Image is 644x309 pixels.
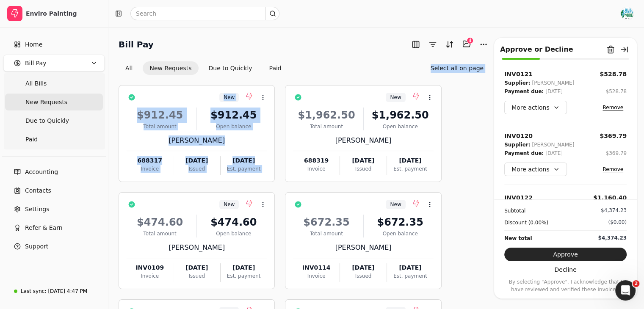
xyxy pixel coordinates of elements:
[387,263,433,272] div: [DATE]
[25,98,67,107] span: New Requests
[605,149,627,157] button: $369.79
[127,123,193,130] div: Total amount
[293,215,359,230] div: $672.35
[221,263,267,272] div: [DATE]
[504,193,533,202] div: INV0122
[605,87,627,96] button: $528.78
[340,156,387,165] div: [DATE]
[600,70,627,79] button: $528.78
[387,156,433,165] div: [DATE]
[340,165,387,173] div: Issued
[127,263,173,272] div: INV0109
[221,165,267,173] div: Est. payment
[504,70,533,79] div: INV0121
[25,205,49,214] span: Settings
[127,243,267,253] div: [PERSON_NAME]
[200,215,267,230] div: $474.60
[3,55,105,72] button: Bill Pay
[224,201,235,208] span: New
[605,88,627,95] div: $528.78
[387,165,433,173] div: Est. payment
[25,135,38,144] span: Paid
[477,38,490,51] button: More
[598,234,627,242] div: $4,374.23
[143,61,198,75] button: New Requests
[5,94,103,110] a: New Requests
[5,75,103,92] a: All Bills
[504,234,532,243] div: New total
[367,230,434,237] div: Open balance
[119,61,139,75] button: All
[467,37,473,44] div: 4
[367,108,434,123] div: $1,962.50
[293,108,359,123] div: $1,962.50
[3,201,105,218] a: Settings
[615,280,636,301] iframe: Intercom live chat
[221,272,267,280] div: Est. payment
[532,141,574,149] div: [PERSON_NAME]
[504,248,627,261] button: Approve
[500,44,573,55] div: Approve or Decline
[600,132,627,141] div: $369.79
[293,243,433,253] div: [PERSON_NAME]
[25,168,58,177] span: Accounting
[3,238,105,255] button: Support
[443,38,456,51] button: Sort
[504,87,544,96] div: Payment due:
[127,156,173,165] div: 688317
[504,149,544,157] div: Payment due:
[25,223,63,232] span: Refer & Earn
[293,272,339,280] div: Invoice
[293,135,433,146] div: [PERSON_NAME]
[119,38,154,51] h2: Bill Pay
[504,141,530,149] div: Supplier:
[26,9,101,18] div: Enviro Painting
[620,7,634,20] img: Enviro%20new%20Logo%20_RGB_Colour.jpg
[504,163,567,176] button: More actions
[340,263,387,272] div: [DATE]
[25,242,48,251] span: Support
[504,132,533,141] div: INV0120
[202,61,259,75] button: Due to Quickly
[130,7,279,20] input: Search
[293,230,359,237] div: Total amount
[390,201,401,208] span: New
[5,131,103,148] a: Paid
[545,87,563,96] div: [DATE]
[599,164,627,174] button: Remove
[5,112,103,129] a: Due to Quickly
[293,156,339,165] div: 688319
[504,218,548,227] div: Discount (0.00%)
[633,280,639,287] span: 2
[424,61,490,75] button: Select all on page
[173,263,220,272] div: [DATE]
[200,108,267,123] div: $912.45
[504,278,627,293] p: By selecting "Approve", I acknowledge that I have reviewed and verified these invoices.
[504,101,567,114] button: More actions
[173,156,220,165] div: [DATE]
[532,79,574,87] div: [PERSON_NAME]
[48,287,87,295] div: [DATE] 4:47 PM
[127,108,193,123] div: $912.45
[3,284,105,299] a: Last sync:[DATE] 4:47 PM
[25,40,42,49] span: Home
[127,230,193,237] div: Total amount
[605,149,627,157] div: $369.79
[200,230,267,237] div: Open balance
[387,272,433,280] div: Est. payment
[127,135,267,146] div: [PERSON_NAME]
[367,215,434,230] div: $672.35
[127,272,173,280] div: Invoice
[173,165,220,173] div: Issued
[3,36,105,53] a: Home
[3,219,105,236] button: Refer & Earn
[460,37,473,51] button: Batch (4)
[21,287,46,295] div: Last sync:
[340,272,387,280] div: Issued
[390,94,401,101] span: New
[593,193,627,202] button: $1,160.40
[3,182,105,199] a: Contacts
[119,61,288,75] div: Invoice filter options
